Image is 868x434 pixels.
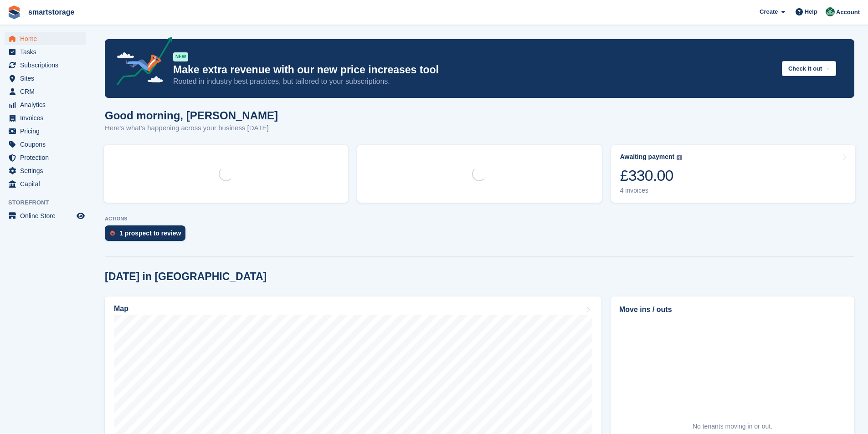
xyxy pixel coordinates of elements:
[20,209,75,222] span: Online Store
[20,138,75,151] span: Coupons
[5,125,86,138] a: menu
[5,98,86,111] a: menu
[20,112,75,124] span: Invoices
[805,7,817,16] span: Help
[5,59,86,71] a: menu
[693,422,772,431] div: No tenants moving in or out.
[5,138,86,151] a: menu
[677,155,682,160] img: icon-info-grey-7440780725fd019a000dd9b08b2336e03edf1995a4989e88bcd33f0948082b44.svg
[5,209,86,222] a: menu
[20,178,75,190] span: Capital
[25,5,78,20] a: smartstorage
[20,125,75,138] span: Pricing
[173,52,188,61] div: NEW
[20,59,75,71] span: Subscriptions
[620,153,675,161] div: Awaiting payment
[760,7,778,16] span: Create
[105,123,278,133] p: Here's what's happening across your business [DATE]
[20,98,75,111] span: Analytics
[5,85,86,98] a: menu
[619,304,846,315] h2: Move ins / outs
[5,72,86,85] a: menu
[119,230,181,237] div: 1 prospect to review
[105,216,854,222] p: ACTIONS
[20,46,75,58] span: Tasks
[5,178,86,190] a: menu
[20,164,75,177] span: Settings
[173,77,775,87] p: Rooted in industry best practices, but tailored to your subscriptions.
[20,32,75,45] span: Home
[7,5,21,19] img: stora-icon-8386f47178a22dfd0bd8f6a31ec36ba5ce8667c1dd55bd0f319d3a0aa187defe.svg
[611,145,855,203] a: Awaiting payment £330.00 4 invoices
[114,305,128,313] h2: Map
[110,230,115,236] img: prospect-51fa495bee0391a8d652442698ab0144808aea92771e9ea1ae160a38d050c398.svg
[5,32,86,45] a: menu
[173,63,775,77] p: Make extra revenue with our new price increases tool
[20,151,75,164] span: Protection
[5,164,86,177] a: menu
[5,151,86,164] a: menu
[20,72,75,85] span: Sites
[836,8,860,17] span: Account
[105,271,267,283] h2: [DATE] in [GEOGRAPHIC_DATA]
[620,187,683,194] div: 4 invoices
[75,210,86,221] a: Preview store
[8,198,91,207] span: Storefront
[105,225,190,245] a: 1 prospect to review
[782,61,836,76] button: Check it out →
[20,85,75,98] span: CRM
[620,166,683,185] div: £330.00
[5,112,86,124] a: menu
[826,7,835,16] img: Peter Britcliffe
[109,37,173,89] img: price-adjustments-announcement-icon-8257ccfd72463d97f412b2fc003d46551f7dbcb40ab6d574587a9cd5c0d94...
[5,46,86,58] a: menu
[105,109,278,122] h1: Good morning, [PERSON_NAME]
